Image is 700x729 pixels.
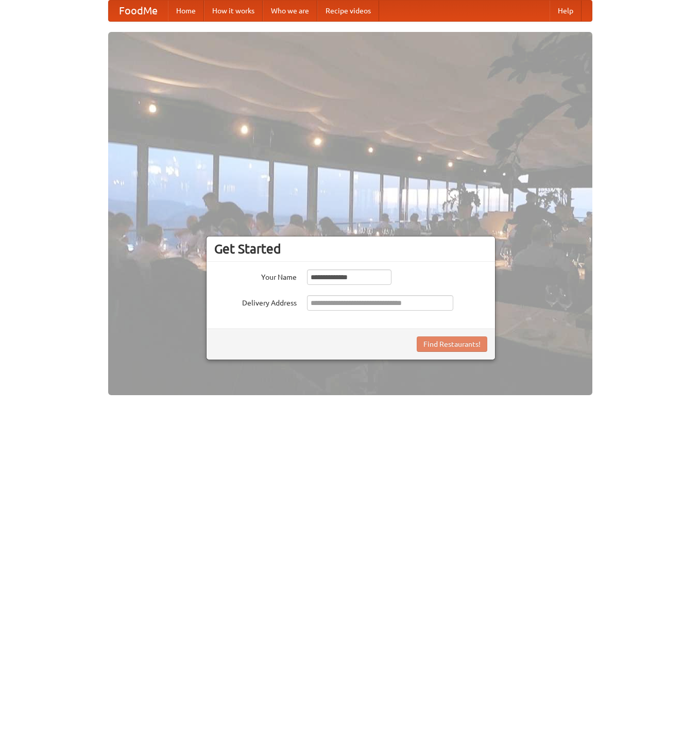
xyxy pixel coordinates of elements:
[214,241,487,257] h3: Get Started
[214,295,297,308] label: Delivery Address
[204,1,263,21] a: How it works
[550,1,582,21] a: Help
[214,269,297,282] label: Your Name
[317,1,379,21] a: Recipe videos
[263,1,317,21] a: Who we are
[109,1,168,21] a: FoodMe
[168,1,204,21] a: Home
[417,336,487,352] button: Find Restaurants!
